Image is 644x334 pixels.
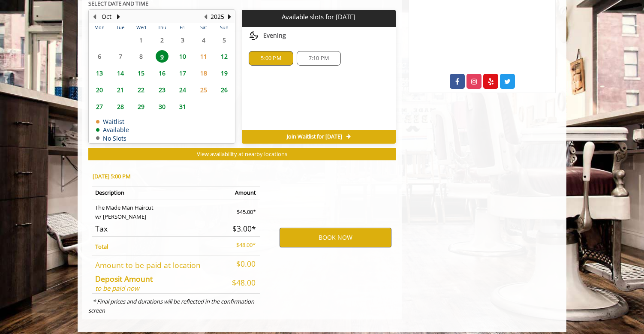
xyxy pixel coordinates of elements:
h5: $3.00* [227,225,256,233]
span: 16 [156,67,169,79]
img: evening slots [249,30,259,41]
b: [DATE] 5:00 PM [93,172,131,180]
span: 14 [114,67,127,79]
th: Wed [131,23,151,32]
td: Select day13 [89,65,110,81]
td: $45.00* [224,199,260,221]
span: 31 [176,100,189,113]
span: 27 [93,100,106,113]
td: Select day17 [172,65,193,81]
td: Select day9 [151,48,172,65]
td: Select day10 [172,48,193,65]
span: 28 [114,100,127,113]
button: View availability at nearby locations [88,148,396,160]
span: 20 [93,84,106,96]
td: Select day31 [172,98,193,115]
td: Select day25 [193,81,214,98]
td: Select day29 [131,98,151,115]
span: 7:10 PM [309,55,329,62]
span: 12 [218,50,231,63]
h5: Amount to be paid at location [95,261,220,269]
span: 26 [218,84,231,96]
span: 5:00 PM [261,55,281,62]
div: 5:00 PM [249,51,293,66]
th: Mon [89,23,110,32]
b: Amount [235,189,256,196]
th: Fri [172,23,193,32]
td: Available [96,126,129,133]
h5: $48.00 [227,279,256,287]
td: Select day16 [151,65,172,81]
td: Select day15 [131,65,151,81]
td: Select day18 [193,65,214,81]
td: Select day22 [131,81,151,98]
td: Select day27 [89,98,110,115]
span: 11 [197,50,210,63]
th: Sun [214,23,235,32]
span: 17 [176,67,189,79]
th: Thu [151,23,172,32]
p: Available slots for [DATE] [245,13,392,21]
td: No Slots [96,135,129,141]
td: Select day12 [214,48,235,65]
span: 9 [156,50,169,63]
td: Select day11 [193,48,214,65]
th: Tue [110,23,130,32]
button: 2025 [211,12,224,21]
td: Select day28 [110,98,130,115]
button: Next Month [115,12,122,21]
td: Select day23 [151,81,172,98]
span: 25 [197,84,210,96]
td: Select day14 [110,65,130,81]
td: Waitlist [96,118,129,125]
b: Deposit Amount [95,274,153,284]
span: Join Waitlist for [DATE] [287,133,342,140]
td: The Made Man Haircut w/ [PERSON_NAME] [92,199,224,221]
span: 24 [176,84,189,96]
span: 29 [135,100,147,113]
th: Sat [193,23,214,32]
td: Select day24 [172,81,193,98]
span: View availability at nearby locations [197,150,287,158]
span: 13 [93,67,106,79]
i: * Final prices and durations will be reflected in the confirmation screen [88,298,254,314]
b: Total [95,243,108,250]
span: 22 [135,84,147,96]
td: Select day26 [214,81,235,98]
button: Previous Month [91,12,98,21]
b: Description [95,189,124,196]
span: 15 [135,67,147,79]
span: 30 [156,100,169,113]
td: Select day21 [110,81,130,98]
button: BOOK NOW [280,228,391,247]
span: 21 [114,84,127,96]
span: 10 [176,50,189,63]
td: Select day19 [214,65,235,81]
span: 23 [156,84,169,96]
button: Previous Year [202,12,209,21]
span: 19 [218,67,231,79]
button: Oct [102,12,111,21]
span: 18 [197,67,210,79]
h5: $0.00 [227,260,256,268]
div: 7:10 PM [297,51,341,66]
td: Select day20 [89,81,110,98]
p: $48.00* [227,241,256,250]
h5: Tax [95,225,220,233]
button: Next Year [226,12,233,21]
i: to be paid now [95,284,139,292]
td: Select day30 [151,98,172,115]
span: Evening [263,32,286,39]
